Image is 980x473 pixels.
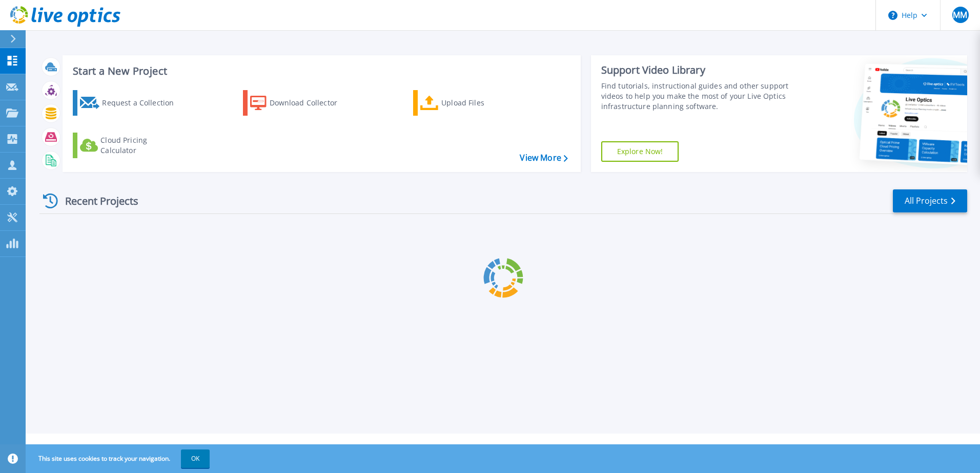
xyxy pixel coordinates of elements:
[441,93,523,113] div: Upload Files
[28,449,210,468] span: This site uses cookies to track your navigation.
[601,81,793,112] div: Find tutorials, instructional guides and other support videos to help you make the most of your L...
[243,90,357,116] a: Download Collector
[893,189,967,212] a: All Projects
[102,93,184,113] div: Request a Collection
[520,153,567,163] a: View More
[413,90,527,116] a: Upload Files
[73,133,187,158] a: Cloud Pricing Calculator
[100,135,182,156] div: Cloud Pricing Calculator
[601,141,679,162] a: Explore Now!
[953,11,967,19] span: MM
[181,449,210,468] button: OK
[601,63,793,77] div: Support Video Library
[39,188,152,213] div: Recent Projects
[73,90,187,116] a: Request a Collection
[270,93,352,113] div: Download Collector
[73,66,567,77] h3: Start a New Project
